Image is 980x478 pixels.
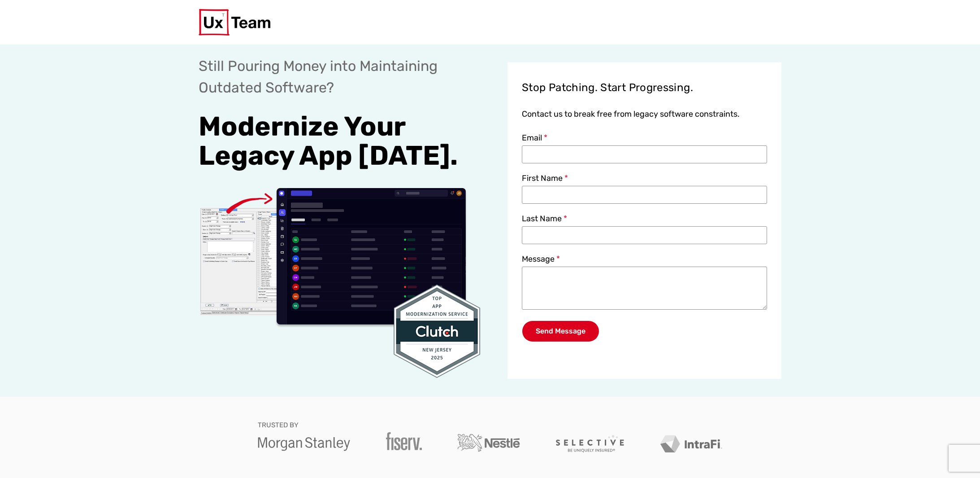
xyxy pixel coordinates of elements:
[536,328,585,335] span: Send Message
[522,255,560,267] label: Message
[199,55,482,98] p: Still Pouring Money into Maintaining Outdated Software?
[522,108,767,120] p: Contact us to break free from legacy software constraints.
[258,437,350,451] img: Morgan Stanley
[522,134,767,353] form: Contact Us
[522,320,599,342] button: Send Message
[258,422,299,429] p: TRUSTED BY
[935,435,980,478] iframe: Chat Widget
[200,188,481,379] img: Legacy App Modernation Rated Example
[660,435,722,453] img: IntraFi
[386,432,422,450] img: Fiserv
[522,174,568,186] label: First Name
[556,435,624,453] img: Selective
[522,134,547,145] label: Email
[522,80,767,95] p: Stop Patching. Start Progressing.
[458,434,520,452] img: Nestle
[522,215,567,226] label: Last Name
[199,112,482,170] h1: Modernize Your Legacy App [DATE].
[199,9,270,35] img: UX Team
